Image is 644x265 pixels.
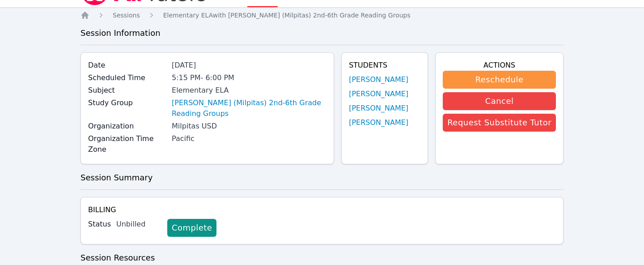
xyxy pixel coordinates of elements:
[116,219,160,230] div: Unbilled
[163,11,411,20] a: Elementary ELAwith [PERSON_NAME] (Milpitas) 2nd-6th Grade Reading Groups
[88,121,166,132] label: Organization
[172,121,326,132] div: Milpitas USD
[349,117,408,128] a: [PERSON_NAME]
[113,11,140,20] a: Sessions
[172,98,326,119] a: [PERSON_NAME] (Milpitas) 2nd-6th Grade Reading Groups
[88,98,166,108] label: Study Group
[80,252,563,264] h3: Session Resources
[349,103,408,114] a: [PERSON_NAME]
[443,60,556,71] h4: Actions
[443,92,556,110] button: Cancel
[163,12,411,19] span: Elementary ELA with [PERSON_NAME] (Milpitas) 2nd-6th Grade Reading Groups
[88,60,166,71] label: Date
[88,219,111,230] label: Status
[80,11,563,20] nav: Breadcrumb
[443,114,556,132] button: Request Substitute Tutor
[172,85,326,96] div: Elementary ELA
[113,12,140,19] span: Sessions
[349,89,408,99] a: [PERSON_NAME]
[88,85,166,96] label: Subject
[80,171,563,184] h3: Session Summary
[80,27,563,39] h3: Session Information
[349,60,420,71] h4: Students
[172,73,326,83] div: 5:15 PM - 6:00 PM
[167,219,216,237] a: Complete
[172,60,326,71] div: [DATE]
[172,133,326,144] div: Pacific
[443,71,556,89] button: Reschedule
[88,205,556,215] h4: Billing
[349,74,408,85] a: [PERSON_NAME]
[88,133,166,155] label: Organization Time Zone
[88,73,166,83] label: Scheduled Time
